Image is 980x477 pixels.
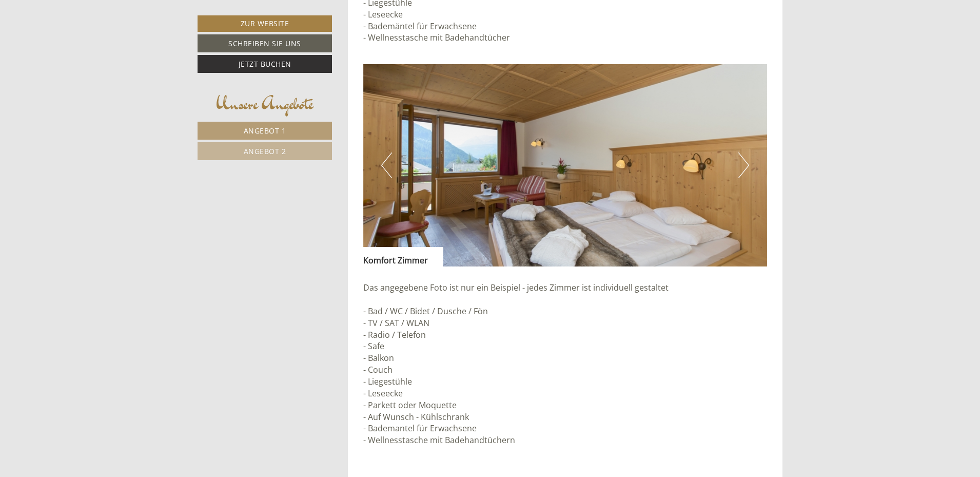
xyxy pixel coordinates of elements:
button: Previous [381,152,392,178]
p: Das angegebene Foto ist nur ein Beispiel - jedes Zimmer ist individuell gestaltet - Bad / WC / Bi... [363,282,768,446]
a: Jetzt buchen [198,55,332,73]
a: Schreiben Sie uns [198,34,332,52]
img: image [363,64,768,266]
button: Next [738,152,749,178]
a: Zur Website [198,15,332,32]
span: Angebot 2 [244,146,286,156]
div: Komfort Zimmer [363,247,443,266]
span: Angebot 1 [244,126,286,136]
div: Unsere Angebote [198,91,332,117]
